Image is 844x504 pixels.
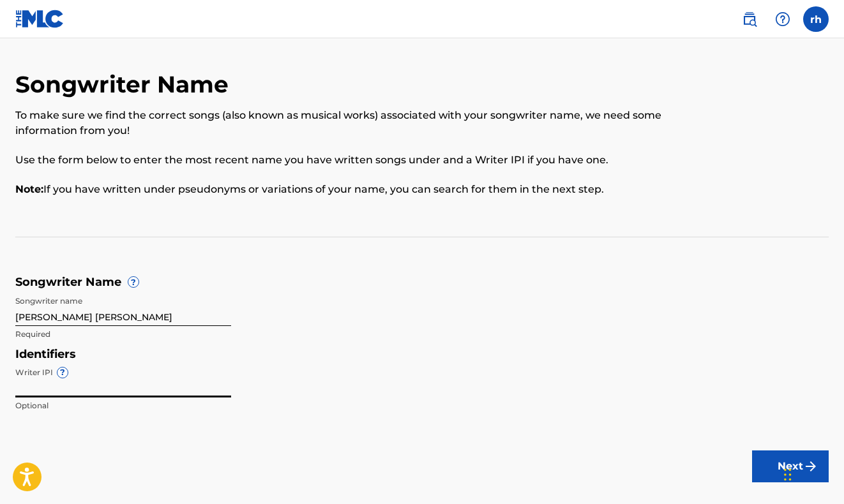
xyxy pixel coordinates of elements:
[15,400,231,411] p: Optional
[803,6,829,32] div: User Menu
[15,10,64,28] img: MLC Logo
[737,6,762,32] a: Public Search
[15,152,666,168] p: Use the form below to enter the most recent name you have written songs under and a Writer IPI if...
[15,183,43,195] b: Note:
[15,108,666,138] p: To make sure we find the correct songs (also known as musical works) associated with your songwri...
[775,11,790,27] img: help
[770,6,795,32] div: Help
[15,70,235,99] h2: Songwriter Name
[780,443,844,504] iframe: Chat Widget
[15,329,231,340] p: Required
[752,450,829,482] button: Next
[57,367,68,378] span: ?
[128,277,139,287] span: ?
[15,347,829,362] h5: Identifiers
[784,456,792,494] div: Drag
[15,182,666,197] p: If you have written under pseudonyms or variations of your name, you can search for them in the n...
[742,11,757,27] img: search
[808,319,844,424] iframe: Resource Center
[15,275,829,290] h5: Songwriter Name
